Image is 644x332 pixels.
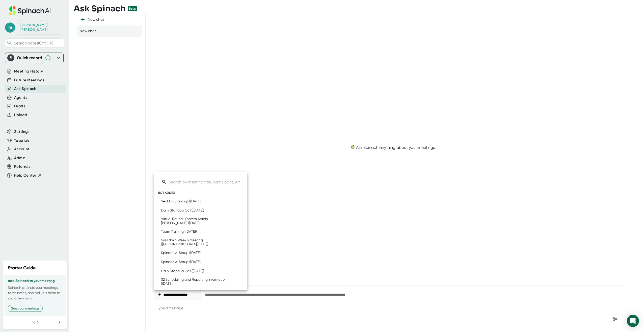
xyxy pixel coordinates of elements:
[161,229,197,233] div: Team Training ([DATE])
[169,177,243,187] input: Search by meeting title, participant, email, or domain
[158,177,243,187] div: Search meetings
[161,277,235,286] div: S2 Scheduling and Reporting Information ([DATE])
[161,199,202,203] div: SecOps Standup ([DATE])
[161,208,204,212] div: Daily Standup Call ([DATE])
[158,191,243,195] div: NOT ADDED
[161,251,202,255] div: Spinach AI Setup ([DATE])
[161,238,235,246] div: SysAdmin Weekly Meeting ([GEOGRAPHIC_DATA][DATE])
[161,260,202,264] div: Spinach AI Setup ([DATE])
[161,269,204,273] div: Daily Standup Call ([DATE])
[627,315,639,327] div: Open Intercom Messenger
[161,217,235,225] div: Virtual Round- System Admin- [PERSON_NAME] ([DATE])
